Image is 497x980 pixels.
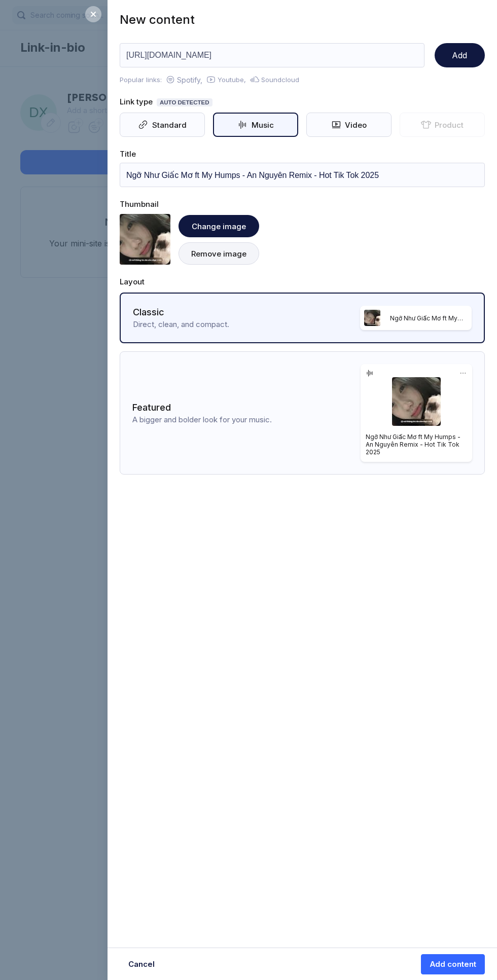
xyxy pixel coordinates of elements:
div: Music [247,120,274,130]
button: Cancel [120,954,163,974]
div: Change image [192,222,246,231]
div: Direct, clean, and compact. [133,319,360,329]
strong: Auto detected [157,98,212,106]
div: Add [452,50,467,60]
div: A bigger and bolder look for your music. [132,415,361,424]
div: Video [341,120,367,130]
img: Placeholder [364,310,380,326]
div: Title [120,149,485,159]
div: Youtube, [216,76,246,84]
div: Link type [120,97,485,106]
div: Cancel [128,959,155,969]
div: Spotify, [175,76,202,84]
img: Placeholder [392,377,441,426]
button: Add [435,43,485,67]
div: Ngỡ Như Giấc Mơ ft My Humps - An Nguyên Remix - Hot Tik Tok 2025 [380,314,468,322]
div: Popular links: [120,75,162,85]
div: Thumbnail [120,199,485,209]
div: Standard [148,120,187,130]
div: Featured [132,402,361,415]
img: Thumbnail [120,214,170,265]
div: New content [120,12,485,27]
input: Paste link here [120,43,424,67]
div: Classic [133,307,360,319]
div: Soundcloud [259,76,299,84]
div: Remove image [191,249,246,259]
div: Product [431,120,464,130]
div: Ngỡ Như Giấc Mơ ft My Humps - An Nguyên Remix - Hot Tik Tok 2025 [366,433,467,456]
div: Add content [430,959,476,969]
div: Layout [120,277,485,286]
input: Text [120,163,485,187]
button: Add content [421,954,485,974]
